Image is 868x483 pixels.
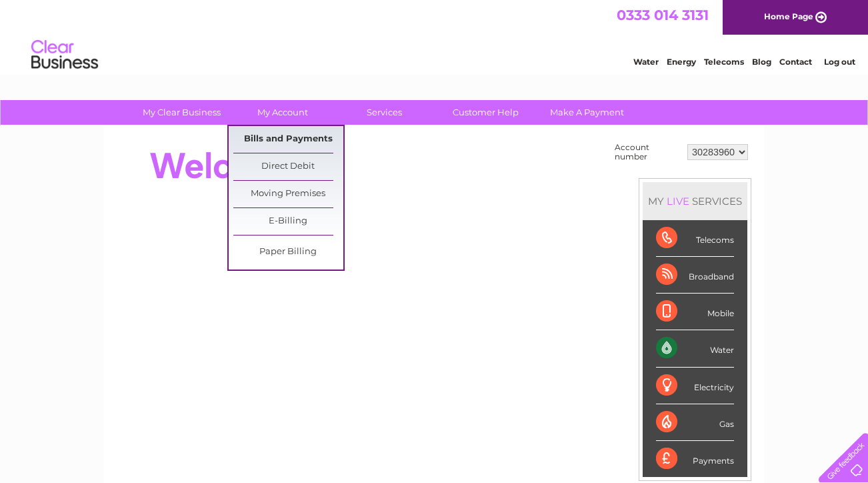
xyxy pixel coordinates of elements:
a: Moving Premises [233,181,343,207]
a: My Account [228,100,338,125]
div: Gas [656,404,734,441]
div: LIVE [664,195,692,207]
a: Blog [752,57,771,67]
a: Direct Debit [233,153,343,180]
img: logo.png [31,35,99,75]
div: Mobile [656,294,734,330]
a: Energy [667,57,696,67]
div: MY SERVICES [643,182,747,220]
a: Services [329,100,439,125]
a: E-Billing [233,208,343,235]
div: Payments [656,441,734,477]
div: Broadband [656,257,734,294]
td: Account number [611,139,684,165]
a: Telecoms [704,57,744,67]
a: My Clear Business [127,100,237,125]
div: Telecoms [656,220,734,257]
a: Paper Billing [233,239,343,266]
a: Customer Help [431,100,541,125]
a: Bills and Payments [233,126,343,153]
a: Log out [824,57,855,67]
div: Water [656,330,734,367]
div: Electricity [656,368,734,404]
a: Contact [779,57,812,67]
div: Clear Business is a trading name of Verastar Limited (registered in [GEOGRAPHIC_DATA] No. 3667643... [120,7,750,65]
a: Make A Payment [532,100,642,125]
a: Water [633,57,659,67]
a: 0333 014 3131 [617,7,709,23]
